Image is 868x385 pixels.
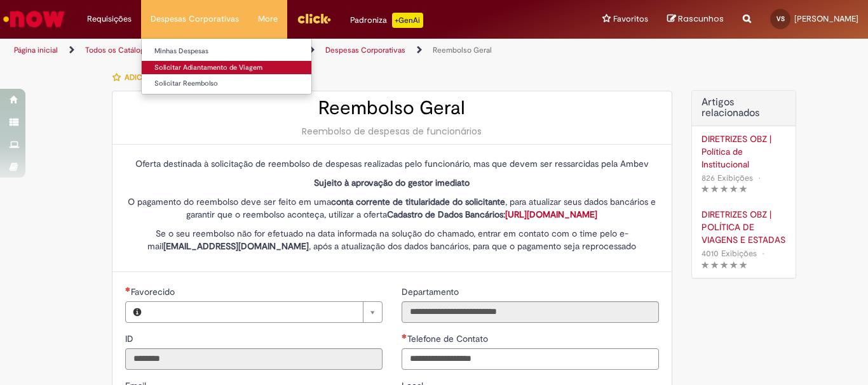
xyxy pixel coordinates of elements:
[142,61,311,75] a: Solicitar Adiantamento de Viagem
[350,13,423,28] div: Padroniza
[402,301,659,323] input: Departamento
[702,248,757,259] span: 4010 Exibições
[85,45,153,55] a: Todos os Catálogos
[87,13,132,25] span: Requisições
[331,196,505,207] strong: conta corrente de titularidade do solicitante
[163,240,309,252] strong: [EMAIL_ADDRESS][DOMAIN_NAME]
[297,9,331,28] img: click_logo_yellow_360x200.png
[1,6,67,32] img: ServiceNow
[149,302,382,322] a: Limpar campo Favorecido
[125,195,659,221] p: O pagamento do reembolso deve ser feito em uma , para atualizar seus dados bancários e garantir q...
[125,157,659,170] p: Oferta destinada à solicitação de reembolso de despesas realizadas pelo funcionário, mas que deve...
[433,45,492,55] a: Reembolso Geral
[702,173,753,183] span: 826 Exibições
[142,44,311,58] a: Minhas Despesas
[131,286,177,297] span: Necessários - Favorecido
[402,348,659,370] input: Telefone de Contato
[702,133,786,171] a: DIRETRIZES OBZ | Política de Institucional
[112,64,223,91] button: Adicionar a Favoritos
[314,177,470,188] strong: Sujeito à aprovação do gestor imediato
[756,169,763,186] span: •
[125,332,136,345] label: Somente leitura - ID
[678,13,724,25] span: Rascunhos
[126,302,149,322] button: Favorecido, Visualizar este registro
[702,208,786,246] a: DIRETRIZES OBZ | POLÍTICA DE VIAGENS E ESTADAS
[325,45,405,55] a: Despesas Corporativas
[125,72,216,82] span: Adicionar a Favoritos
[125,98,659,119] h2: Reembolso Geral
[141,38,312,95] ul: Despesas Corporativas
[702,97,786,119] h3: Artigos relacionados
[387,209,597,220] strong: Cadastro de Dados Bancários:
[125,227,659,252] p: Se o seu reembolso não for efetuado na data informada na solução do chamado, entrar em contato co...
[505,209,597,220] a: [URL][DOMAIN_NAME]
[125,287,131,292] span: Necessários
[125,348,383,370] input: ID
[14,45,58,55] a: Página inicial
[258,13,278,25] span: More
[667,13,724,25] a: Rascunhos
[402,334,407,339] span: Obrigatório Preenchido
[151,13,239,25] span: Despesas Corporativas
[402,286,461,297] span: Somente leitura - Departamento
[776,15,785,23] span: VS
[392,13,423,28] p: +GenAi
[794,13,858,24] span: [PERSON_NAME]
[402,285,461,298] label: Somente leitura - Departamento
[125,125,659,138] div: Reembolso de despesas de funcionários
[613,13,648,25] span: Favoritos
[759,245,767,262] span: •
[10,39,569,62] ul: Trilhas de página
[407,333,491,344] span: Telefone de Contato
[125,333,136,344] span: Somente leitura - ID
[142,77,311,91] a: Solicitar Reembolso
